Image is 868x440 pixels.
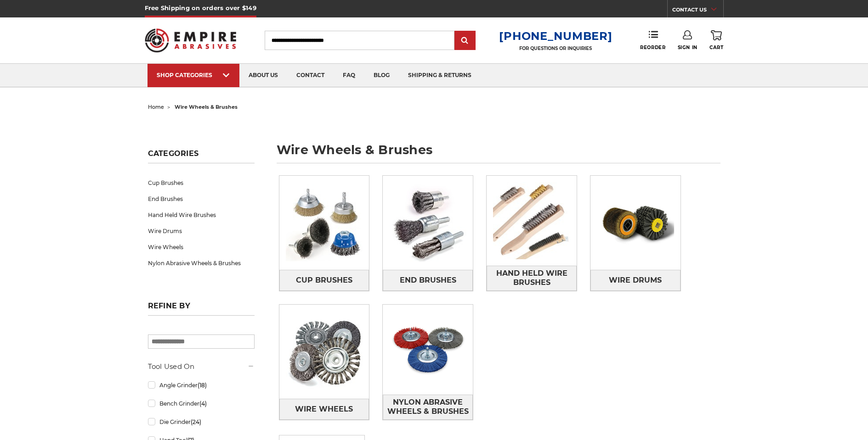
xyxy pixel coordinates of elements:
span: End Brushes [400,273,456,288]
a: Die Grinder [148,414,255,430]
span: Cup Brushes [296,273,352,288]
a: about us [239,64,287,87]
a: Cart [709,30,723,50]
span: Hand Held Wire Brushes [487,266,576,290]
span: Reorder [640,45,665,50]
span: (4) [199,400,207,407]
a: [PHONE_NUMBER] [499,29,612,43]
span: (18) [198,382,207,389]
span: (24) [191,418,201,425]
img: Cup Brushes [279,178,369,268]
span: Sign In [678,45,698,50]
img: Empire Abrasives [145,22,237,58]
span: Wire Wheels [295,401,353,417]
a: Bench Grinder [148,395,255,412]
span: Nylon Abrasive Wheels & Brushes [383,395,472,419]
span: Cart [709,45,723,50]
a: blog [364,64,399,87]
img: Wire Drums [590,178,681,268]
a: Hand Held Wire Brushes [148,207,255,223]
a: Angle Grinder [148,377,255,393]
h1: wire wheels & brushes [277,144,720,163]
a: Nylon Abrasive Wheels & Brushes [148,255,255,271]
p: FOR QUESTIONS OR INQUIRIES [499,45,612,51]
a: home [148,104,164,110]
div: SHOP CATEGORIES [157,72,230,78]
span: wire wheels & brushes [175,104,238,110]
a: Hand Held Wire Brushes [487,266,577,291]
a: Wire Drums [590,270,681,290]
a: Nylon Abrasive Wheels & Brushes [383,395,473,420]
a: CONTACT US [672,5,723,17]
input: Submit [456,32,474,50]
a: contact [287,64,334,87]
span: Wire Drums [609,273,662,288]
a: Wire Wheels [279,399,369,419]
img: Wire Wheels [279,307,369,397]
img: Hand Held Wire Brushes [487,176,577,266]
h5: Refine by [148,301,255,316]
a: Cup Brushes [279,270,369,290]
img: Nylon Abrasive Wheels & Brushes [383,305,473,395]
a: Wire Drums [148,223,255,239]
a: shipping & returns [399,64,481,87]
a: End Brushes [383,270,473,290]
h5: Tool Used On [148,361,255,372]
img: End Brushes [383,178,473,268]
a: faq [334,64,364,87]
a: End Brushes [148,191,255,207]
a: Wire Wheels [148,239,255,255]
a: Reorder [640,30,665,50]
a: Cup Brushes [148,175,255,191]
h5: Categories [148,149,255,163]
